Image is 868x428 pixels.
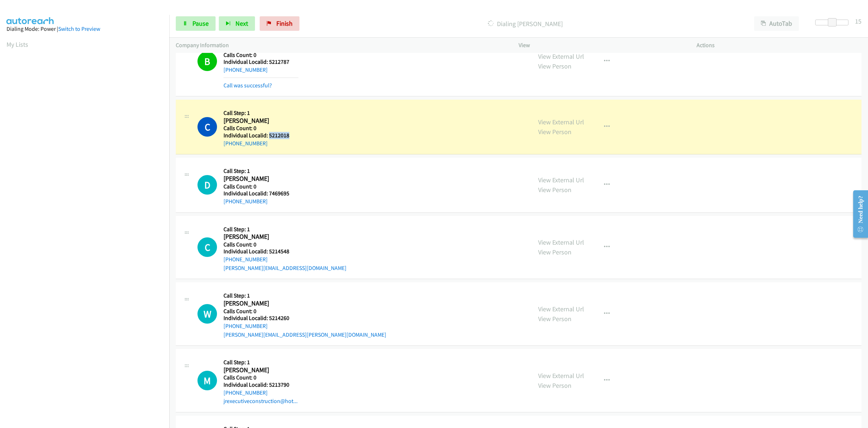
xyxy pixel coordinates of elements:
h5: Individual Localid: 5214260 [224,315,386,322]
a: jrexecutiveconstruction@hot... [224,398,298,404]
a: Call was successful? [224,82,272,89]
span: Pause [192,19,209,28]
h1: D [197,175,217,195]
h5: Calls Count: 0 [224,241,346,248]
h5: Call Step: 1 [224,167,298,175]
h5: Individual Localid: 5212787 [224,58,298,66]
h2: [PERSON_NAME] [224,117,298,125]
h5: Calls Count: 0 [224,51,298,59]
h1: C [197,117,217,137]
h5: Call Step: 1 [224,292,386,299]
div: The call is yet to be attempted [197,371,217,390]
h5: Individual Localid: 7469695 [224,190,298,197]
a: View Person [538,186,571,194]
h1: W [197,304,217,324]
p: View [519,41,684,50]
p: Dialing [PERSON_NAME] [309,19,741,29]
a: Pause [176,16,216,31]
h1: B [197,51,217,71]
a: My Lists [7,40,28,49]
h5: Individual Localid: 5213790 [224,381,298,388]
a: View Person [538,62,571,70]
a: [PHONE_NUMBER] [224,140,268,147]
div: The call is yet to be attempted [197,304,217,324]
a: View External Url [538,118,584,126]
iframe: Dialpad [7,56,169,400]
h5: Calls Count: 0 [224,183,298,190]
h2: [PERSON_NAME] [224,175,298,183]
a: Finish [260,16,299,31]
div: Dialing Mode: Power | [7,25,163,33]
h5: Individual Localid: 5214548 [224,248,346,255]
a: [PHONE_NUMBER] [224,389,268,396]
p: Actions [697,41,861,50]
a: View Person [538,128,571,136]
h2: [PERSON_NAME] [224,299,298,308]
a: [PHONE_NUMBER] [224,256,268,263]
h5: Calls Count: 0 [224,374,298,381]
a: View External Url [538,371,584,380]
a: [PERSON_NAME][EMAIL_ADDRESS][DOMAIN_NAME] [224,265,346,271]
h5: Calls Count: 0 [224,308,386,315]
a: View Person [538,381,571,390]
a: Switch to Preview [58,25,100,32]
a: View External Url [538,52,584,61]
a: View Person [538,248,571,256]
a: View External Url [538,176,584,184]
button: Next [219,16,255,31]
h1: C [197,237,217,257]
a: [PHONE_NUMBER] [224,198,268,205]
a: [PERSON_NAME][EMAIL_ADDRESS][PERSON_NAME][DOMAIN_NAME] [224,331,386,338]
h5: Call Step: 1 [224,359,298,366]
h5: Call Step: 1 [224,226,346,233]
h1: M [197,371,217,390]
a: [PHONE_NUMBER] [224,323,268,329]
span: Finish [276,19,293,28]
h5: Call Step: 1 [224,109,298,117]
button: AutoTab [754,16,799,31]
span: Next [235,19,248,28]
iframe: Resource Center [847,185,868,243]
a: View Person [538,315,571,323]
h5: Calls Count: 0 [224,125,298,132]
a: View External Url [538,238,584,246]
a: View External Url [538,305,584,313]
h2: [PERSON_NAME] [224,366,298,374]
p: Company Information [176,41,506,50]
h5: Individual Localid: 5212018 [224,132,298,139]
div: 15 [855,16,861,26]
h2: [PERSON_NAME] [224,233,298,241]
a: [PHONE_NUMBER] [224,66,268,73]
